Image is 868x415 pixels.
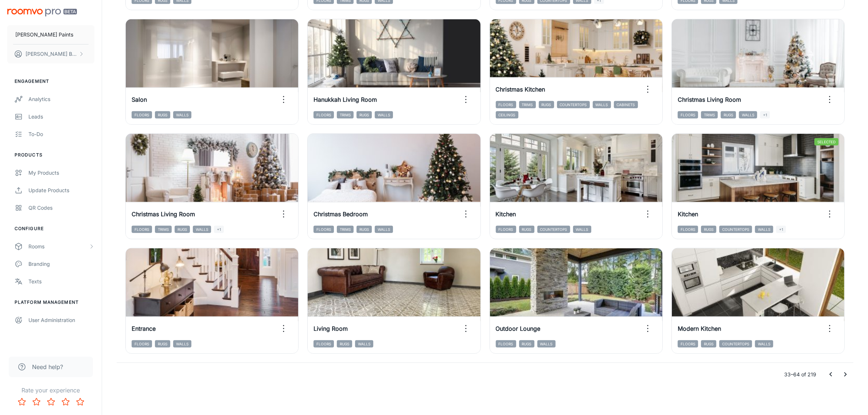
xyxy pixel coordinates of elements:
[7,9,77,16] img: Roomvo PRO Beta
[28,130,94,138] div: To-do
[28,95,94,103] div: Analytics
[28,186,94,194] div: Update Products
[155,226,172,233] span: Trims
[678,324,721,333] h6: Modern Kitchen
[44,395,58,409] button: Rate 3 star
[519,101,536,108] span: Trims
[337,111,354,119] span: Trims
[28,113,94,121] div: Leads
[375,226,393,233] span: Walls
[32,362,63,371] span: Need help?
[496,111,518,119] span: Ceilings
[357,226,372,233] span: Rugs
[496,210,516,218] h6: Kitchen
[132,95,147,104] h6: Salon
[375,111,393,119] span: Walls
[337,226,354,233] span: Trims
[28,316,94,324] div: User Administration
[214,226,224,233] span: +1
[7,25,94,44] button: [PERSON_NAME] Paints
[26,50,77,58] p: [PERSON_NAME] Broglia
[719,226,752,233] span: Countertops
[314,95,377,104] h6: Hanukkah Living Room
[15,395,29,409] button: Rate 1 star
[193,226,211,233] span: Walls
[132,111,152,119] span: Floors
[28,169,94,177] div: My Products
[337,340,352,348] span: Rugs
[701,340,716,348] span: Rugs
[173,340,191,348] span: Walls
[701,226,716,233] span: Rugs
[678,226,698,233] span: Floors
[28,260,94,268] div: Branding
[537,226,570,233] span: Countertops
[173,111,191,119] span: Walls
[355,340,373,348] span: Walls
[496,85,545,94] h6: Christmas Kitchen
[314,340,334,348] span: Floors
[678,340,698,348] span: Floors
[719,340,752,348] span: Countertops
[155,111,170,119] span: Rugs
[132,324,156,333] h6: Entrance
[573,226,591,233] span: Walls
[132,210,195,218] h6: Christmas Living Room
[175,226,190,233] span: Rugs
[537,340,556,348] span: Walls
[678,210,698,218] h6: Kitchen
[755,226,773,233] span: Walls
[28,278,94,286] div: Texts
[15,31,73,39] p: [PERSON_NAME] Paints
[784,371,816,379] p: 33–64 of 219
[314,324,348,333] h6: Living Room
[760,111,770,119] span: +1
[519,226,534,233] span: Rugs
[776,226,786,233] span: +1
[155,340,170,348] span: Rugs
[519,340,534,348] span: Rugs
[132,226,152,233] span: Floors
[29,395,44,409] button: Rate 2 star
[838,367,853,382] button: Go to next page
[496,101,516,108] span: Floors
[73,395,87,409] button: Rate 5 star
[314,111,334,119] span: Floors
[557,101,590,108] span: Countertops
[314,210,368,218] h6: Christmas Bedroom
[496,324,541,333] h6: Outdoor Lounge
[614,101,638,108] span: Cabinets
[678,111,698,119] span: Floors
[755,340,773,348] span: Walls
[7,44,94,63] button: [PERSON_NAME] Broglia
[539,101,554,108] span: Rugs
[824,367,838,382] button: Go to previous page
[593,101,611,108] span: Walls
[701,111,718,119] span: Trims
[721,111,736,119] span: Rugs
[357,111,372,119] span: Rugs
[496,340,516,348] span: Floors
[6,386,96,395] p: Rate your experience
[58,395,73,409] button: Rate 4 star
[678,95,741,104] h6: Christmas Living Room
[814,138,838,146] span: Selected
[28,243,89,251] div: Rooms
[314,226,334,233] span: Floors
[739,111,757,119] span: Walls
[132,340,152,348] span: Floors
[496,226,516,233] span: Floors
[28,204,94,212] div: QR Codes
